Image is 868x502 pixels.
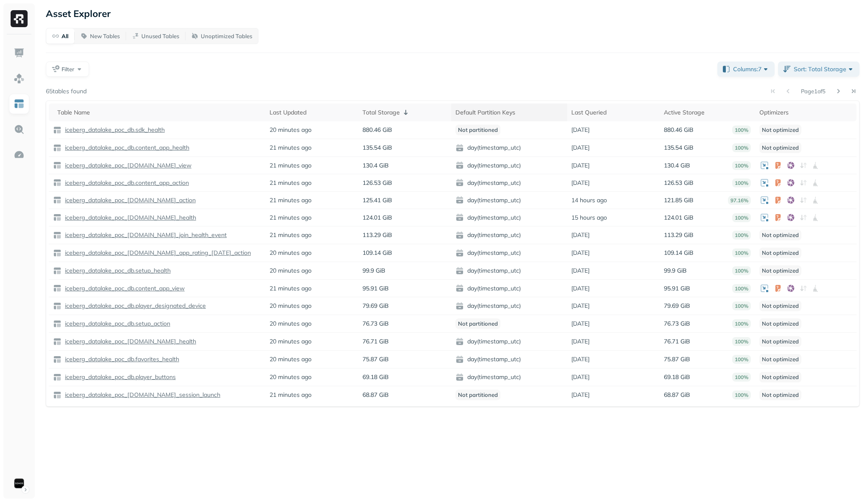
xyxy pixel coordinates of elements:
[759,390,801,400] p: Not optimized
[62,32,68,40] p: All
[664,337,690,346] p: 76.71 GiB
[664,249,694,257] p: 109.14 GiB
[14,124,25,135] img: Query Explorer
[759,248,801,258] p: Not optimized
[270,231,312,239] p: 21 minutes ago
[11,10,28,27] img: Ryft
[62,214,196,222] a: iceberg_datalake_poc_[DOMAIN_NAME]_health
[362,337,389,346] p: 76.71 GiB
[362,214,392,222] p: 124.01 GiB
[62,320,170,328] a: iceberg_datalake_poc_db.setup_action
[270,373,312,381] p: 20 minutes ago
[46,61,89,77] button: Filter
[455,390,500,400] p: Not partitioned
[732,266,751,275] p: 100%
[141,32,179,40] p: Unused Tables
[46,87,87,95] p: 65 tables found
[362,144,392,152] p: 135.54 GiB
[664,179,694,187] p: 126.53 GiB
[759,318,801,329] p: Not optimized
[733,65,770,73] span: Columns: 7
[53,355,62,364] img: table
[455,284,563,293] span: day(timestamp_utc)
[362,179,392,187] p: 126.53 GiB
[664,302,690,310] p: 79.69 GiB
[62,284,185,293] a: iceberg_datalake_poc_db.content_app_view
[571,179,590,187] p: [DATE]
[664,355,690,363] p: 75.87 GiB
[270,337,312,346] p: 20 minutes ago
[759,125,801,135] p: Not optimized
[732,284,751,293] p: 100%
[63,302,206,310] p: iceberg_datalake_poc_db.player_designated_device
[455,373,563,382] span: day(timestamp_utc)
[63,126,165,134] p: iceberg_datalake_poc_db.sdk_health
[732,161,751,170] p: 100%
[63,196,196,204] p: iceberg_datalake_poc_[DOMAIN_NAME]_action
[63,373,176,381] p: iceberg_datalake_poc_db.player_buttons
[62,249,251,257] a: iceberg_datalake_poc_[DOMAIN_NAME]_app_rating_[DATE]_action
[455,355,563,364] span: day(timestamp_utc)
[62,231,227,239] a: iceberg_datalake_poc_[DOMAIN_NAME]_join_health_event
[362,284,389,293] p: 95.91 GiB
[362,249,392,257] p: 109.14 GiB
[732,178,751,187] p: 100%
[62,126,165,134] a: iceberg_datalake_poc_db.sdk_health
[664,373,690,381] p: 69.18 GiB
[13,477,25,489] img: Sonos
[62,144,189,152] a: iceberg_datalake_poc_db.content_app_health
[732,390,751,399] p: 100%
[53,373,62,382] img: table
[455,318,500,329] p: Not partitioned
[571,249,590,257] p: [DATE]
[270,355,312,363] p: 20 minutes ago
[270,196,312,204] p: 21 minutes ago
[62,65,74,73] span: Filter
[63,162,191,170] p: iceberg_datalake_poc_[DOMAIN_NAME]_view
[362,267,385,275] p: 99.9 GiB
[571,391,590,399] p: [DATE]
[62,391,220,399] a: iceberg_datalake_poc_[DOMAIN_NAME]_session_launch
[362,373,389,381] p: 69.18 GiB
[62,302,206,310] a: iceberg_datalake_poc_db.player_designated_device
[664,214,694,222] p: 124.01 GiB
[759,336,801,347] p: Not optimized
[63,267,171,275] p: iceberg_datalake_poc_db.setup_health
[53,320,62,328] img: table
[270,126,312,134] p: 20 minutes ago
[759,372,801,382] p: Not optimized
[62,267,171,275] a: iceberg_datalake_poc_db.setup_health
[62,337,196,346] a: iceberg_datalake_poc_[DOMAIN_NAME]_health
[14,98,25,109] img: Asset Explorer
[63,355,179,363] p: iceberg_datalake_poc_db.favorites_health
[362,355,389,363] p: 75.87 GiB
[664,107,751,117] div: Active Storage
[732,337,751,346] p: 100%
[270,267,312,275] p: 20 minutes ago
[732,143,751,152] p: 100%
[63,391,220,399] p: iceberg_datalake_poc_[DOMAIN_NAME]_session_launch
[455,196,563,204] span: day(timestamp_utc)
[270,391,312,399] p: 21 minutes ago
[759,265,801,276] p: Not optimized
[664,267,687,275] p: 99.9 GiB
[63,320,170,328] p: iceberg_datalake_poc_db.setup_action
[571,214,607,222] p: 15 hours ago
[732,126,751,134] p: 100%
[270,320,312,328] p: 20 minutes ago
[664,196,694,204] p: 121.85 GiB
[46,8,111,20] p: Asset Explorer
[270,284,312,293] p: 21 minutes ago
[63,249,251,257] p: iceberg_datalake_poc_[DOMAIN_NAME]_app_rating_[DATE]_action
[53,391,62,399] img: table
[53,144,62,152] img: table
[53,178,62,187] img: table
[270,214,312,222] p: 21 minutes ago
[62,196,196,204] a: iceberg_datalake_poc_[DOMAIN_NAME]_action
[664,126,694,134] p: 880.46 GiB
[270,162,312,170] p: 21 minutes ago
[455,337,563,346] span: day(timestamp_utc)
[53,213,62,222] img: table
[455,231,563,240] span: day(timestamp_utc)
[455,213,563,222] span: day(timestamp_utc)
